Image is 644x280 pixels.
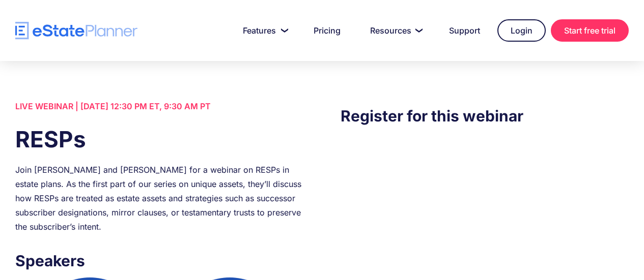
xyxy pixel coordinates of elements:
[15,99,303,113] div: LIVE WEBINAR | [DATE] 12:30 PM ET, 9:30 AM PT
[341,104,629,128] h3: Register for this webinar
[15,123,303,155] h1: RESPs
[301,20,353,41] a: Pricing
[15,249,303,272] h3: Speakers
[497,19,546,42] a: Login
[551,19,629,42] a: Start free trial
[358,20,432,41] a: Resources
[231,20,296,41] a: Features
[437,20,492,41] a: Support
[15,22,137,40] a: home
[15,163,303,234] div: Join [PERSON_NAME] and [PERSON_NAME] for a webinar on RESPs in estate plans. As the first part of...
